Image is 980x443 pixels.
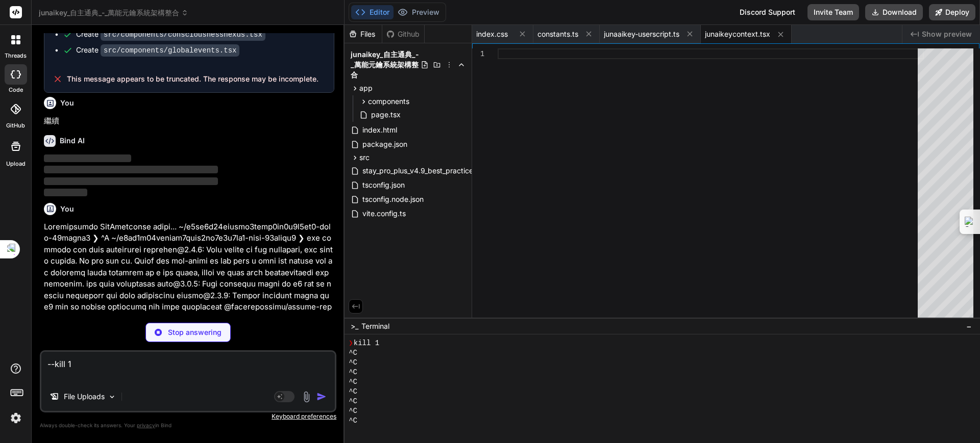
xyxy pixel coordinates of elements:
span: − [966,321,972,331]
p: Always double-check its answers. Your in Bind [40,421,336,430]
span: ^C [349,406,357,416]
h6: You [60,204,74,214]
img: Pick Models [108,393,116,401]
span: >_ [351,321,358,331]
h6: You [60,98,74,108]
button: Invite Team [807,4,859,20]
img: attachment [301,391,312,403]
div: Discord Support [733,4,801,20]
button: Preview [394,5,444,19]
span: Show preview [922,29,972,39]
button: − [964,318,974,334]
span: ^C [349,387,357,397]
span: index.html [361,124,398,136]
button: Download [865,4,923,20]
button: Editor [351,5,394,19]
h6: Bind AI [60,136,85,146]
p: 繼續 [44,115,334,127]
div: Create [76,45,239,56]
span: ^C [349,416,357,426]
div: Github [382,29,424,39]
label: threads [5,51,27,60]
button: Deploy [929,4,975,20]
img: settings [7,409,24,427]
span: junaikey_自主通典_-_萬能元鑰系統架構整合 [351,49,421,80]
span: vite.config.ts [361,207,407,220]
span: ‌ [44,177,218,185]
span: stay_pro_plus_v4.9_best_practices.user.js [361,165,501,177]
span: ^C [349,377,357,387]
span: constants.ts [537,29,578,39]
span: tsconfig.json [361,179,406,191]
span: ❯ [349,338,354,348]
label: GitHub [6,121,25,130]
div: Create [76,29,265,40]
p: Keyboard preferences [40,412,336,421]
div: Files [345,29,382,39]
label: code [9,86,23,94]
span: tsconfig.node.json [361,193,425,205]
span: ‌ [44,166,218,173]
textarea: --kill 1 [41,352,335,382]
span: privacy [137,422,155,428]
span: src [359,152,370,163]
span: This message appears to be truncated. The response may be incomplete. [67,74,318,84]
span: ^C [349,358,357,368]
span: index.css [476,29,508,39]
label: Upload [6,160,26,168]
span: junaikey_自主通典_-_萬能元鑰系統架構整合 [39,8,188,18]
p: Stop answering [168,327,222,337]
span: package.json [361,138,408,150]
span: ^C [349,368,357,377]
code: src/components/consciousnessnexus.tsx [101,29,265,41]
span: page.tsx [370,109,402,121]
img: icon [316,392,327,402]
span: junaaikey-userscript.ts [604,29,679,39]
span: ^C [349,397,357,406]
span: ‌ [44,154,131,162]
code: src/components/globalevents.tsx [101,44,239,57]
span: junaikeycontext.tsx [705,29,770,39]
span: Terminal [361,321,389,331]
div: 1 [472,48,484,59]
span: ^C [349,348,357,358]
span: components [368,96,409,107]
p: File Uploads [64,392,105,402]
span: kill 1 [354,338,379,348]
span: app [359,83,373,93]
span: ‌ [44,189,87,196]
